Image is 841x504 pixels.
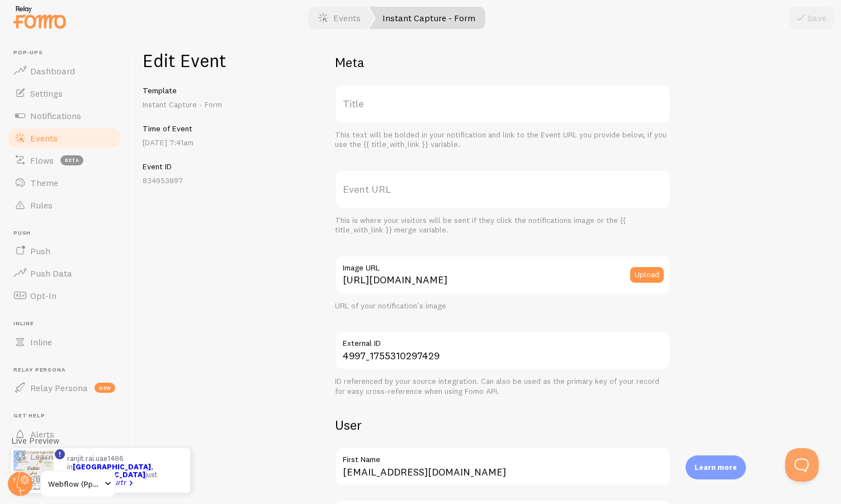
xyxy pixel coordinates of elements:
[7,194,122,216] a: Rules
[143,175,294,186] p: 834953897
[785,448,819,482] iframe: Help Scout Beacon - Open
[30,88,63,99] span: Settings
[143,99,294,110] p: Instant Capture - Form
[630,267,664,283] button: Upload
[7,82,122,104] a: Settings
[335,84,670,123] label: Title
[7,445,122,468] a: Learn
[7,149,122,172] a: Flows beta
[40,470,116,497] a: Webflow (Ppdev)
[335,130,670,150] div: This text will be bolded in your notification and link to the Event URL you provide below, if you...
[13,412,122,420] span: Get Help
[30,268,72,279] span: Push Data
[7,331,122,353] a: Inline
[30,429,54,440] span: Alerts
[694,462,737,473] p: Learn more
[30,290,56,301] span: Opt-In
[335,170,670,209] label: Event URL
[335,331,670,350] label: External ID
[335,416,670,434] h2: User
[48,477,101,491] span: Webflow (Ppdev)
[30,110,81,121] span: Notifications
[13,320,122,327] span: Inline
[143,123,294,134] h5: Time of Event
[7,468,122,490] a: Support
[686,455,746,479] div: Learn more
[7,172,122,194] a: Theme
[143,137,294,148] p: [DATE] 7:41am
[30,451,53,462] span: Learn
[30,199,53,211] span: Rules
[30,155,54,166] span: Flows
[335,54,670,71] h2: Meta
[7,104,122,127] a: Notifications
[335,377,670,396] div: ID referenced by your source integration. Can also be used as the primary key of your record for ...
[7,423,122,445] a: Alerts
[30,65,75,77] span: Dashboard
[60,155,83,165] span: beta
[30,245,50,256] span: Push
[7,284,122,307] a: Opt-In
[30,336,52,348] span: Inline
[335,216,670,235] div: This is where your visitors will be sent if they click the notifications image or the {{ title_wi...
[95,383,115,393] span: new
[335,301,670,311] div: URL of your notification's image
[7,60,122,82] a: Dashboard
[143,161,294,172] h5: Event ID
[335,255,670,274] label: Image URL
[13,230,122,237] span: Push
[30,177,58,188] span: Theme
[13,49,122,56] span: Pop-ups
[7,262,122,284] a: Push Data
[7,127,122,149] a: Events
[7,240,122,262] a: Push
[143,49,294,72] h1: Edit Event
[13,367,122,374] span: Relay Persona
[55,449,65,459] svg: <p>Watch New Feature Tutorials!</p>
[30,382,88,393] span: Relay Persona
[7,377,122,399] a: Relay Persona new
[30,132,58,144] span: Events
[143,85,294,96] h5: Template
[12,3,68,31] img: fomo-relay-logo-orange.svg
[335,447,670,466] label: First Name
